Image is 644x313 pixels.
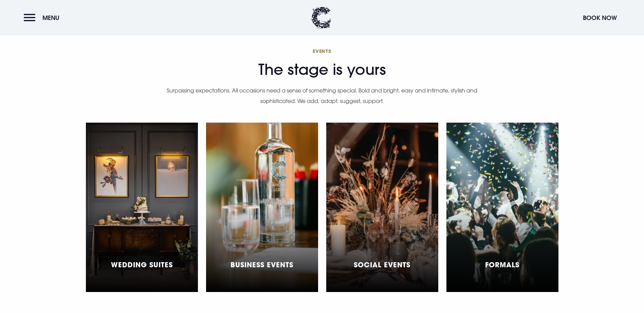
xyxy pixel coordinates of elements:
[354,260,410,269] h5: Social Events
[166,48,478,79] h2: The stage is yours
[111,260,173,269] h5: Wedding Suites
[86,123,198,292] a: Wedding Suites
[446,123,558,292] a: Formals
[24,11,63,25] button: Menu
[485,260,519,269] h5: Formals
[579,11,620,25] button: Book Now
[231,260,293,269] h5: Business Events
[166,85,478,106] p: Surpassing expectations. All occasions need a sense of something special. Bold and bright, easy a...
[311,7,331,29] img: Clandeboye Lodge
[42,14,59,22] span: Menu
[166,48,478,54] span: Events
[206,123,318,292] a: Business Events
[326,123,438,292] a: Social Events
